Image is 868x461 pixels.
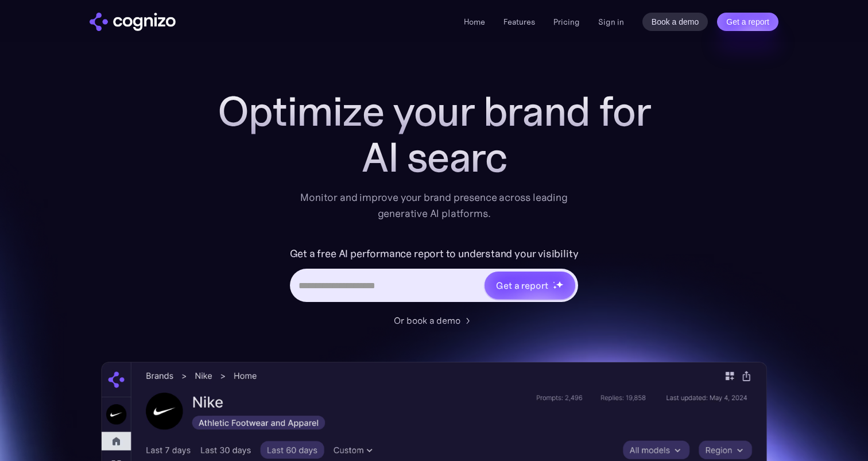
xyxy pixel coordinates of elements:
a: Pricing [553,17,580,27]
a: Or book a demo [394,313,474,327]
h1: Optimize your brand for [204,88,664,134]
a: Sign in [598,15,624,29]
div: Get a report [496,278,548,292]
a: Get a reportstarstarstar [483,270,576,300]
a: Book a demo [642,13,708,31]
a: Home [464,17,485,27]
img: star [553,281,555,283]
form: Hero URL Input Form [290,245,579,308]
img: star [553,285,557,289]
div: Monitor and improve your brand presence across leading generative AI platforms. [293,189,575,222]
div: AI searc [204,134,664,180]
label: Get a free AI performance report to understand your visibility [290,245,579,263]
img: star [556,281,563,288]
a: Get a report [717,13,778,31]
a: Features [503,17,535,27]
img: cognizo logo [90,13,176,31]
div: Or book a demo [394,313,460,327]
a: home [90,13,176,31]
